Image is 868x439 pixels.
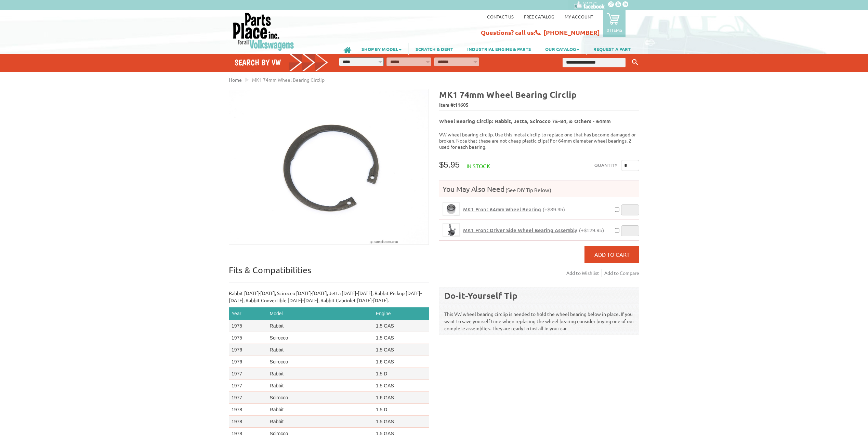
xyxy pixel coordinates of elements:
[267,344,373,356] td: Rabbit
[504,187,551,193] span: (See DIY Tip Below)
[373,392,429,404] td: 1.6 GAS
[587,43,637,55] a: REQUEST A PART
[439,184,639,194] h4: You May Also Need
[229,265,429,283] p: Fits & Compatibilities
[229,290,429,304] p: Rabbit [DATE]-[DATE], Scirocco [DATE]-[DATE], Jetta [DATE]-[DATE], Rabbit Pickup [DATE]-[DATE], R...
[443,223,460,237] a: MK1 Front Driver Side Wheel Bearing Assembly
[604,269,639,277] a: Add to Compare
[443,224,459,236] img: MK1 Front Driver Side Wheel Bearing Assembly
[267,392,373,404] td: Scirocco
[566,269,602,277] a: Add to Wishlist
[603,10,626,37] a: 0 items
[373,307,429,320] th: Engine
[443,203,459,215] img: MK1 Front 64mm Wheel Bearing
[267,356,373,368] td: Scirocco
[232,12,295,51] img: Parts Place Inc!
[444,305,634,332] p: This VW wheel bearing circlip is needed to hold the wheel bearing below in place. If you want to ...
[460,43,538,55] a: INDUSTRIAL ENGINE & PARTS
[373,356,429,368] td: 1.6 GAS
[439,89,577,100] b: MK1 74mm Wheel Bearing Circlip
[373,320,429,332] td: 1.5 GAS
[466,162,490,169] span: In stock
[229,392,267,404] td: 1977
[463,227,604,234] a: MK1 Front Driver Side Wheel Bearing Assembly(+$129.95)
[439,160,460,169] span: $5.95
[409,43,460,55] a: SCRATCH & DENT
[267,332,373,344] td: Scirocco
[607,27,622,33] p: 0 items
[524,14,554,19] a: Free Catalog
[487,14,514,19] a: Contact us
[373,416,429,428] td: 1.5 GAS
[373,344,429,356] td: 1.5 GAS
[229,77,242,83] a: Home
[463,206,541,213] span: MK1 Front 64mm Wheel Bearing
[463,206,565,213] a: MK1 Front 64mm Wheel Bearing(+$39.95)
[229,356,267,368] td: 1976
[267,416,373,428] td: Rabbit
[229,380,267,392] td: 1977
[229,307,267,320] th: Year
[267,380,373,392] td: Rabbit
[229,368,267,380] td: 1977
[229,320,267,332] td: 1975
[455,102,469,108] span: 11605
[543,207,565,212] span: (+$39.95)
[235,57,328,67] h4: Search by VW
[579,227,604,233] span: (+$129.95)
[584,246,639,263] button: Add to Cart
[444,290,517,301] b: Do-it-Yourself Tip
[373,368,429,380] td: 1.5 D
[538,43,586,55] a: OUR CATALOG
[439,118,610,124] b: Wheel Bearing Circlip: Rabbit, Jetta, Scirocco 75-84, & Others - 64mm
[373,404,429,416] td: 1.5 D
[373,332,429,344] td: 1.5 GAS
[267,320,373,332] td: Rabbit
[267,307,373,320] th: Model
[594,251,630,258] span: Add to Cart
[355,43,408,55] a: SHOP BY MODEL
[463,227,577,234] span: MK1 Front Driver Side Wheel Bearing Assembly
[439,131,639,150] p: VW wheel bearing circlip. Use this metal circlip to replace one that has become damaged or broken...
[443,202,460,216] a: MK1 Front 64mm Wheel Bearing
[229,344,267,356] td: 1976
[373,380,429,392] td: 1.5 GAS
[267,368,373,380] td: Rabbit
[229,416,267,428] td: 1978
[229,332,267,344] td: 1975
[229,404,267,416] td: 1978
[565,14,593,19] a: My Account
[252,77,325,83] span: MK1 74mm Wheel Bearing Circlip
[594,160,618,171] label: Quantity
[229,89,429,244] img: MK1 74mm Wheel Bearing Circlip
[439,100,639,110] span: Item #:
[267,404,373,416] td: Rabbit
[630,57,640,68] button: Keyword Search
